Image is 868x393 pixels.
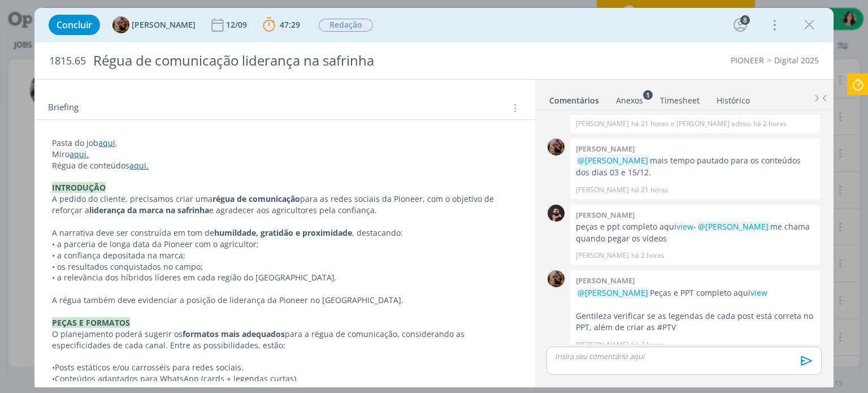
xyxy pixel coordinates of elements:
p: Miro [52,149,517,160]
strong: PEÇAS E FORMATOS [52,317,130,328]
span: [PERSON_NAME] [132,21,196,29]
p: • a parceria de longa data da Pioneer com o agricultor; [52,239,517,250]
img: A [548,270,565,287]
div: Régua de comunicação liderança na safrinha [88,47,493,75]
span: @[PERSON_NAME] [578,155,648,166]
button: 47:29 [260,16,303,34]
p: • os resultados conquistados no campo; [52,261,517,273]
span: Briefing [48,101,79,115]
p: Régua de conteúdos [52,160,517,171]
b: [PERSON_NAME] [576,210,635,220]
p: • a relevância dos híbridos líderes em cada região do [GEOGRAPHIC_DATA]. [52,272,517,283]
strong: INTRODUÇÃO [52,182,106,193]
a: Comentários [549,90,600,106]
div: dialog [34,8,833,387]
span: 47:29 [280,19,300,30]
a: PIONEER [731,55,764,66]
p: Peças e PPT completo aqui [576,287,814,299]
a: aqui. [129,160,149,171]
span: há 2 horas [753,119,787,129]
span: Concluir [57,20,92,29]
img: D [548,205,565,222]
strong: humildade, gratidão e proximidade [214,227,352,238]
span: e [PERSON_NAME] editou [671,119,751,129]
img: A [112,16,129,33]
strong: régua de comunicação [212,193,300,204]
div: 8 [740,15,750,25]
button: 8 [731,16,749,34]
strong: formatos mais adequados [183,329,285,339]
p: mais tempo pautado para os conteúdos dos dias 03 e 15/12. [576,155,814,178]
span: • [52,373,55,384]
b: [PERSON_NAME] [576,275,635,286]
a: view [676,221,693,232]
p: [PERSON_NAME] [576,251,629,261]
p: A narrativa deve ser construída em tom de , destacando: [52,227,517,239]
img: A [548,139,565,156]
p: [PERSON_NAME] [576,119,629,129]
span: Redação [319,19,373,32]
span: 1815.65 [49,55,86,67]
div: Anexos [616,95,643,106]
p: O planejamento poderá sugerir os para a régua de comunicação, considerando as especificidades de ... [52,329,517,351]
button: A[PERSON_NAME] [112,16,196,33]
a: aqui [98,137,115,148]
span: • [52,362,55,373]
p: Posts estáticos e/ou carrosséis para redes sociais. [52,362,517,373]
span: @[PERSON_NAME] [698,221,769,232]
p: Pasta do job . [52,137,517,149]
span: há 21 horas [631,185,669,195]
p: [PERSON_NAME] [576,340,629,350]
div: 12/09 [226,21,249,29]
p: A régua também deve evidenciar a posição de liderança da Pioneer no [GEOGRAPHIC_DATA]. [52,295,517,306]
button: Concluir [49,15,100,35]
a: aqui. [70,149,89,159]
span: há 2 horas [631,251,665,261]
a: Digital 2025 [774,55,819,66]
span: @[PERSON_NAME] [578,287,648,298]
a: Timesheet [659,90,700,106]
b: [PERSON_NAME] [576,144,635,154]
p: A pedido do cliente, precisamos criar uma para as redes sociais da Pioneer, com o objetivo de ref... [52,193,517,216]
span: há 21 horas [631,119,669,129]
a: Histórico [716,90,750,106]
p: peças e ppt completo aqui - me chama quando pegar os vídeos [576,221,814,244]
p: Conteúdos adaptados para WhatsApp (cards + legendas curtas). [52,373,517,385]
a: view [750,287,767,298]
sup: 1 [643,90,653,100]
strong: liderança da marca na safrinha [89,205,209,215]
p: Gentileza verificar se as legendas de cada post está correta no PPT, além de criar as #PTV [576,310,814,334]
p: • a confiança depositada na marca; [52,250,517,261]
button: Redação [318,18,374,32]
p: [PERSON_NAME] [576,185,629,195]
span: há 2 horas [631,340,665,350]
